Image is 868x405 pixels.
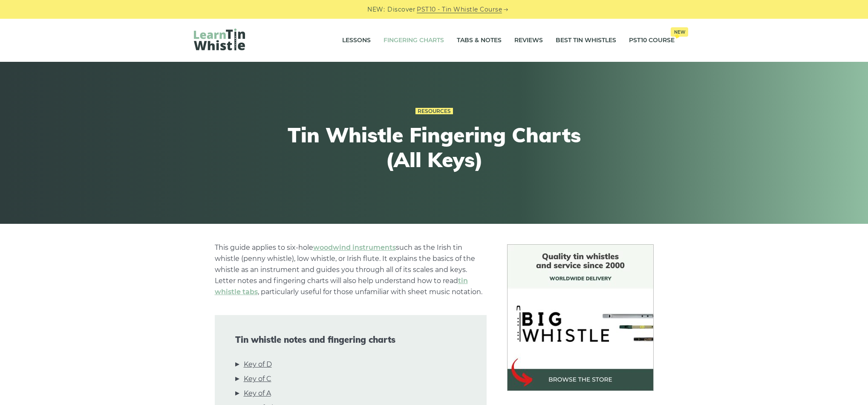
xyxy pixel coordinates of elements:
h1: Tin Whistle Fingering Charts (All Keys) [277,123,591,172]
a: Tabs & Notes [457,30,502,51]
img: LearnTinWhistle.com [194,29,245,50]
a: PST10 CourseNew [629,30,675,51]
span: New [671,27,688,37]
a: Lessons [342,30,371,51]
a: woodwind instruments [313,243,396,252]
a: Fingering Charts [384,30,444,51]
a: Reviews [514,30,543,51]
img: BigWhistle Tin Whistle Store [507,244,654,391]
p: This guide applies to six-hole such as the Irish tin whistle (penny whistle), low whistle, or Iri... [215,242,487,298]
a: Best Tin Whistles [556,30,616,51]
a: Resources [415,108,453,115]
a: Key of D [244,359,272,370]
span: Tin whistle notes and fingering charts [235,335,466,345]
a: Key of A [244,388,271,399]
a: Key of C [244,373,271,385]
